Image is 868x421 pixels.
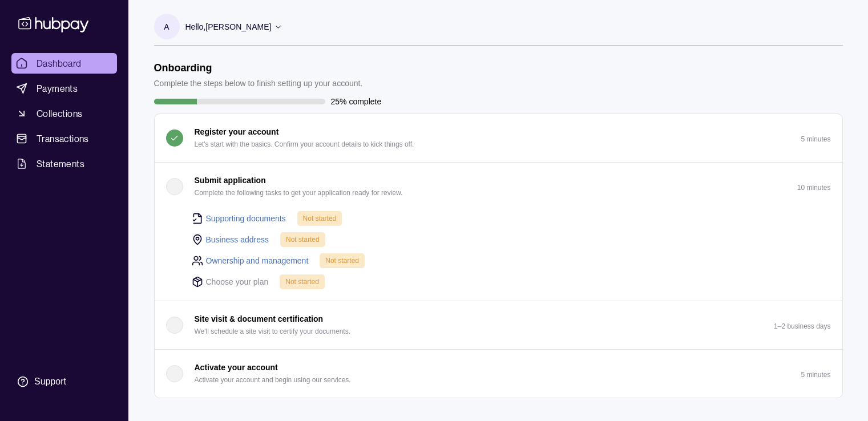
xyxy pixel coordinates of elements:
[801,135,830,143] p: 5 minutes
[285,278,319,286] span: Not started
[286,236,320,244] span: Not started
[154,62,363,74] h1: Onboarding
[11,153,117,174] a: Statements
[801,371,830,379] p: 5 minutes
[303,214,337,222] span: Not started
[37,107,82,120] span: Collections
[195,374,351,386] p: Activate your account and begin using our services.
[155,211,842,301] div: Submit application Complete the following tasks to get your application ready for review.10 minutes
[11,370,117,394] a: Support
[195,313,324,325] p: Site visit & document certification
[11,103,117,124] a: Collections
[155,301,842,349] button: Site visit & document certification We'll schedule a site visit to certify your documents.1–2 bus...
[195,325,351,338] p: We'll schedule a site visit to certify your documents.
[11,128,117,149] a: Transactions
[155,350,842,398] button: Activate your account Activate your account and begin using our services.5 minutes
[155,114,842,162] button: Register your account Let's start with the basics. Confirm your account details to kick things of...
[155,163,842,211] button: Submit application Complete the following tasks to get your application ready for review.10 minutes
[164,21,169,33] p: A
[206,212,286,225] a: Supporting documents
[206,254,309,267] a: Ownership and management
[195,138,414,151] p: Let's start with the basics. Confirm your account details to kick things off.
[11,53,117,74] a: Dashboard
[206,276,269,288] p: Choose your plan
[37,56,82,70] span: Dashboard
[195,126,279,138] p: Register your account
[34,375,66,388] div: Support
[11,78,117,99] a: Payments
[37,157,84,171] span: Statements
[797,184,831,192] p: 10 minutes
[774,322,830,330] p: 1–2 business days
[331,95,382,108] p: 25% complete
[185,21,272,33] p: Hello, [PERSON_NAME]
[154,77,363,90] p: Complete the steps below to finish setting up your account.
[206,233,269,246] a: Business address
[37,82,78,95] span: Payments
[325,257,359,265] span: Not started
[195,187,403,199] p: Complete the following tasks to get your application ready for review.
[195,174,266,187] p: Submit application
[37,132,89,145] span: Transactions
[195,361,278,374] p: Activate your account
